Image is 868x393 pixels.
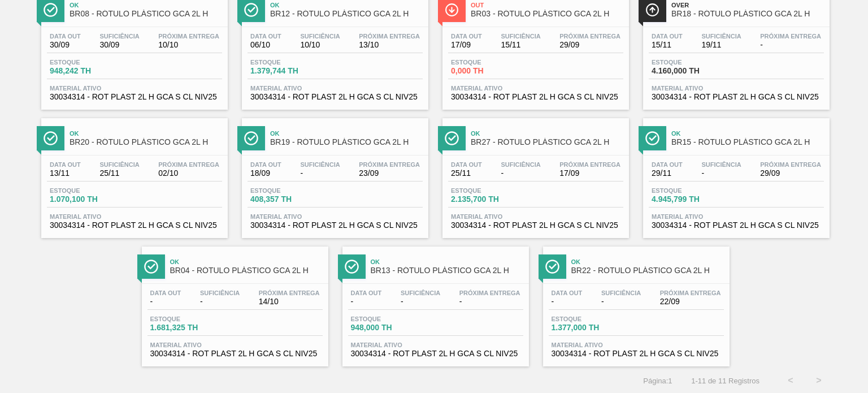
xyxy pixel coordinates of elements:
span: 1.070,100 TH [50,195,129,204]
span: Data out [250,161,281,168]
span: 2.135,700 TH [451,195,530,204]
span: BR22 - RÓTULO PLÁSTICO GCA 2L H [571,266,724,275]
a: ÍconeOkBR15 - RÓTULO PLÁSTICO GCA 2L HData out29/11Suficiência-Próxima Entrega29/09Estoque4.945,7... [635,110,835,238]
span: Material ativo [652,85,821,92]
span: Data out [150,290,181,296]
a: ÍconeOkBR22 - RÓTULO PLÁSTICO GCA 2L HData out-Suficiência-Próxima Entrega22/09Estoque1.377,000 T... [535,238,735,366]
span: 1.681,325 TH [150,323,229,332]
span: Próxima Entrega [559,33,620,40]
span: Data out [50,33,81,40]
span: 15/11 [652,41,683,49]
img: Ícone [44,131,58,145]
a: ÍconeOkBR13 - RÓTULO PLÁSTICO GCA 2L HData out-Suficiência-Próxima Entrega-Estoque948,000 THMater... [334,238,535,366]
span: 30034314 - ROT PLAST 2L H GCA S CL NIV25 [652,93,821,101]
span: Ok [70,130,222,137]
span: - [760,41,821,49]
img: Ícone [645,131,659,145]
span: 1.377,000 TH [552,323,631,332]
span: Ok [70,2,222,8]
span: Data out [451,161,482,168]
span: 30034314 - ROT PLAST 2L H GCA S CL NIV25 [250,93,420,101]
span: Estoque [652,59,731,66]
span: BR13 - RÓTULO PLÁSTICO GCA 2L H [371,266,523,275]
span: Suficiência [200,290,240,296]
span: 408,357 TH [250,195,329,204]
span: Material ativo [150,342,320,348]
span: Próxima Entrega [359,161,420,168]
span: 29/09 [760,169,821,178]
span: Estoque [250,59,329,66]
span: 1 - 11 de 11 Registros [689,377,759,385]
span: 25/11 [99,169,139,178]
span: Estoque [50,59,129,66]
span: BR03 - RÓTULO PLÁSTICO GCA 2L H [471,10,623,18]
span: Data out [552,290,583,296]
span: Próxima Entrega [660,290,721,296]
span: Material ativo [451,213,620,220]
span: Página : 1 [643,377,672,385]
span: Suficiência [501,161,540,168]
span: Suficiência [401,290,440,296]
span: 30034314 - ROT PLAST 2L H GCA S CL NIV25 [50,93,219,101]
span: 30034314 - ROT PLAST 2L H GCA S CL NIV25 [250,221,420,230]
span: - [601,297,641,306]
span: Suficiência [701,33,741,40]
span: BR19 - RÓTULO PLÁSTICO GCA 2L H [270,138,423,146]
span: BR12 - RÓTULO PLÁSTICO GCA 2L H [270,10,423,18]
span: BR04 - RÓTULO PLÁSTICO GCA 2L H [170,266,323,275]
span: 948,242 TH [50,67,129,75]
span: 29/11 [652,169,683,178]
span: 1.379,744 TH [250,67,329,75]
span: Material ativo [250,85,420,92]
span: Ok [270,2,423,8]
a: ÍconeOkBR19 - RÓTULO PLÁSTICO GCA 2L HData out18/09Suficiência-Próxima Entrega23/09Estoque408,357... [233,110,434,238]
span: 4.945,799 TH [652,195,731,204]
span: Over [671,2,824,8]
span: Material ativo [50,85,219,92]
img: Ícone [244,3,258,17]
span: Ok [170,258,323,265]
span: Material ativo [250,213,420,220]
span: Estoque [451,59,530,66]
span: Ok [571,258,724,265]
span: BR27 - RÓTULO PLÁSTICO GCA 2L H [471,138,623,146]
span: BR18 - RÓTULO PLÁSTICO GCA 2L H [671,10,824,18]
span: Suficiência [501,33,540,40]
span: Suficiência [300,33,340,40]
span: Material ativo [50,213,219,220]
span: Ok [371,258,523,265]
span: - [351,297,382,306]
span: Próxima Entrega [760,161,821,168]
span: Data out [451,33,482,40]
span: Suficiência [601,290,641,296]
span: Material ativo [451,85,620,92]
span: Estoque [250,187,329,194]
span: - [200,297,240,306]
span: 25/11 [451,169,482,178]
span: 17/09 [451,41,482,49]
span: Estoque [351,316,430,322]
img: Ícone [144,260,158,274]
span: Estoque [652,187,731,194]
span: Data out [250,33,281,40]
span: Out [471,2,623,8]
a: ÍconeOkBR27 - RÓTULO PLÁSTICO GCA 2L HData out25/11Suficiência-Próxima Entrega17/09Estoque2.135,7... [434,110,635,238]
span: Data out [351,290,382,296]
img: Ícone [44,3,58,17]
span: 30034314 - ROT PLAST 2L H GCA S CL NIV25 [451,221,620,230]
span: 10/10 [158,41,219,49]
span: Próxima Entrega [158,161,219,168]
span: 06/10 [250,41,281,49]
span: Ok [671,130,824,137]
span: - [701,169,741,178]
span: - [501,169,540,178]
img: Ícone [545,260,559,274]
span: 18/09 [250,169,281,178]
span: Estoque [150,316,229,322]
span: - [401,297,440,306]
span: 17/09 [559,169,620,178]
span: 30/09 [50,41,81,49]
span: Estoque [451,187,530,194]
a: ÍconeOkBR20 - RÓTULO PLÁSTICO GCA 2L HData out13/11Suficiência25/11Próxima Entrega02/10Estoque1.0... [33,110,233,238]
span: Próxima Entrega [760,33,821,40]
